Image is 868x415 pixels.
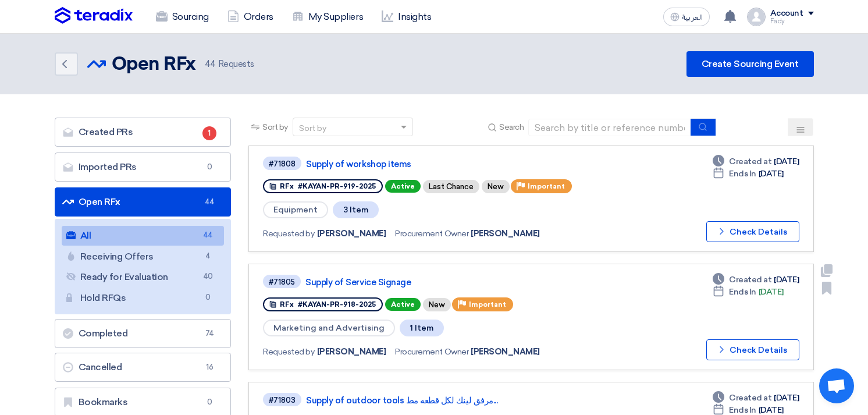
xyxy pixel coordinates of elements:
[395,228,468,240] span: Procurement Owner
[482,180,510,193] div: New
[269,396,296,404] div: #71803
[729,286,756,298] span: Ends In
[55,353,232,382] a: Cancelled16
[713,392,799,404] div: [DATE]
[747,8,766,26] img: profile_test.png
[262,121,288,133] span: Sort by
[62,247,225,267] a: Receiving Offers
[201,292,215,304] span: 0
[62,226,225,246] a: All
[686,51,814,77] a: Create Sourcing Event
[305,277,596,288] a: Supply of Service Signage
[201,271,215,283] span: 40
[298,182,376,190] span: #KAYAN-PR-919-2025
[317,346,386,358] span: [PERSON_NAME]
[283,4,372,30] a: My Suppliers
[729,274,771,286] span: Created at
[713,155,799,168] div: [DATE]
[770,9,803,19] div: Account
[385,298,421,311] span: Active
[202,361,216,373] span: 16
[706,339,799,360] button: Check Details
[263,228,314,240] span: Requested by
[423,180,479,193] div: Last Chance
[713,168,784,180] div: [DATE]
[333,201,379,218] span: 3 Item
[306,159,597,169] a: Supply of workshop items
[471,346,540,358] span: [PERSON_NAME]
[55,187,232,217] a: Open RFx44
[202,196,216,208] span: 44
[205,58,254,71] span: Requests
[663,8,710,26] button: العربية
[395,346,468,358] span: Procurement Owner
[770,18,814,24] div: Fady
[423,298,451,311] div: New
[819,368,854,403] div: Open chat
[729,155,771,168] span: Created at
[280,300,294,308] span: RFx
[201,229,215,242] span: 44
[729,392,771,404] span: Created at
[528,182,565,190] span: Important
[55,118,232,147] a: Created PRs1
[55,7,133,24] img: Teradix logo
[218,4,283,30] a: Orders
[201,250,215,263] span: 4
[62,267,225,287] a: Ready for Evaluation
[55,319,232,348] a: Completed74
[263,201,328,218] span: Equipment
[499,121,524,133] span: Search
[682,13,703,22] span: العربية
[298,300,376,308] span: #KAYAN-PR-918-2025
[469,300,506,308] span: Important
[306,395,597,406] a: Supply of outdoor tools مرفق لينك لكل قطعه مط...
[62,288,225,308] a: Hold RFQs
[263,320,395,336] span: Marketing and Advertising
[299,122,326,134] div: Sort by
[205,59,216,69] span: 44
[147,4,218,30] a: Sourcing
[372,4,440,30] a: Insights
[317,228,386,240] span: [PERSON_NAME]
[202,126,216,140] span: 1
[263,346,314,358] span: Requested by
[202,328,216,339] span: 74
[112,53,195,76] h2: Open RFx
[202,396,216,408] span: 0
[385,180,421,193] span: Active
[713,286,784,298] div: [DATE]
[471,228,540,240] span: [PERSON_NAME]
[202,161,216,173] span: 0
[729,168,756,180] span: Ends In
[280,182,294,190] span: RFx
[269,160,296,168] div: #71808
[713,274,799,286] div: [DATE]
[528,119,691,136] input: Search by title or reference number
[269,278,295,286] div: #71805
[706,221,799,242] button: Check Details
[55,152,232,182] a: Imported PRs0
[400,320,444,336] span: 1 Item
